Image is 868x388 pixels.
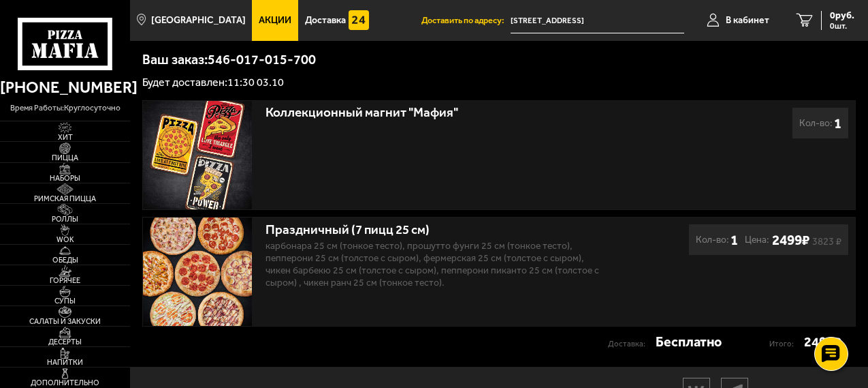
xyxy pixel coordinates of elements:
strong: 2499 ₽ [804,333,841,351]
p: Карбонара 25 см (тонкое тесто), Прошутто Фунги 25 см (тонкое тесто), Пепперони 25 см (толстое с с... [266,240,600,289]
span: 0 шт. [830,22,854,30]
span: Доставить по адресу: [421,16,511,25]
p: Доставка: [608,335,656,353]
p: Итого: [769,335,804,353]
div: Коллекционный магнит "Мафия" [266,105,600,121]
p: Будет доставлен: 11:30 03.10 [142,77,856,88]
b: 1 [834,115,841,132]
div: Праздничный (7 пицц 25 см) [266,222,600,238]
span: 0 руб. [830,11,854,20]
span: [GEOGRAPHIC_DATA] [151,16,246,25]
span: Доставка [305,16,346,25]
div: Кол-во: [696,231,738,249]
b: 1 [730,231,738,249]
s: 3823 ₽ [812,238,841,245]
span: Акции [259,16,291,25]
span: Цена: [745,231,769,249]
strong: Бесплатно [656,333,722,351]
input: Ваш адрес доставки [511,8,684,33]
p: Ваш заказ: 546-017-015-700 [142,53,856,66]
span: В кабинет [726,16,769,25]
b: 2499 ₽ [772,231,809,248]
img: 15daf4d41897b9f0e9f617042186c801.svg [349,10,369,31]
div: Кол-во: [799,115,841,132]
